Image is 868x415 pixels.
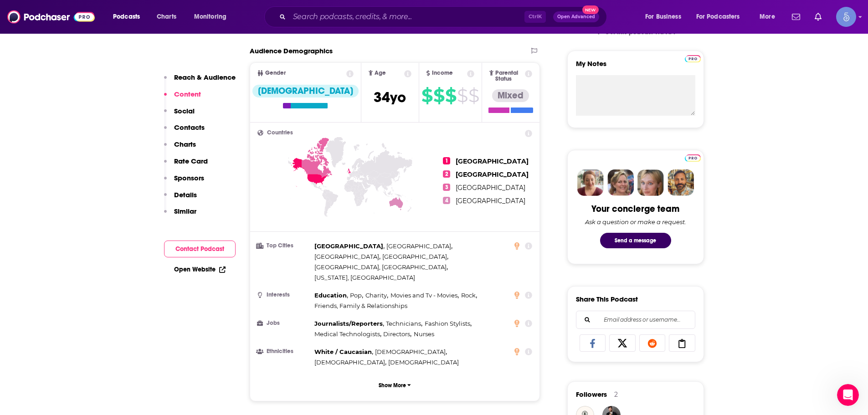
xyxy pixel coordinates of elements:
span: $ [433,88,444,103]
a: Share on X/Twitter [609,334,636,352]
span: [DEMOGRAPHIC_DATA] [388,359,459,366]
img: Podchaser Pro [685,154,701,162]
div: Search followers [576,311,695,329]
span: Friends, Family & Relationships [314,302,407,309]
button: Rate Card [164,157,208,174]
button: Details [164,190,197,207]
button: Similar [164,207,196,224]
button: Reach & Audience [164,73,236,90]
span: , [314,329,381,339]
span: 34 yo [374,88,406,106]
span: For Podcasters [696,10,740,23]
input: Search podcasts, credits, & more... [289,10,524,24]
span: Charity [365,292,387,299]
span: Journalists/Reporters [314,320,383,327]
button: open menu [639,10,693,24]
span: , [350,290,363,301]
span: 1 [443,157,450,164]
iframe: Intercom live chat [837,384,859,406]
button: open menu [753,10,786,24]
span: $ [468,88,479,103]
button: open menu [107,10,152,24]
div: 2 [614,390,618,399]
p: Reach & Audience [174,73,236,82]
button: open menu [188,10,238,24]
img: Barbara Profile [607,169,634,196]
div: Mixed [492,89,529,102]
span: Nurses [414,330,434,338]
button: Charts [164,140,196,157]
span: Open Advanced [557,15,595,19]
span: , [382,251,448,262]
div: [DEMOGRAPHIC_DATA] [252,85,359,97]
input: Email address or username... [584,311,688,328]
span: Fashion Stylists [425,320,470,327]
span: [GEOGRAPHIC_DATA] [314,253,379,260]
img: Podchaser Pro [685,55,701,62]
img: Jules Profile [637,169,664,196]
a: Pro website [685,153,701,162]
span: [GEOGRAPHIC_DATA] [456,170,529,179]
span: [GEOGRAPHIC_DATA] [382,253,447,260]
span: $ [445,88,456,103]
span: Followers [576,390,607,399]
span: $ [421,88,432,103]
img: Podchaser - Follow, Share and Rate Podcasts [7,8,95,26]
span: [GEOGRAPHIC_DATA] [456,197,525,205]
button: Sponsors [164,174,204,190]
span: , [314,251,380,262]
span: , [314,262,448,272]
span: [GEOGRAPHIC_DATA] [456,184,525,192]
p: Sponsors [174,174,204,182]
a: Share on Reddit [639,334,666,352]
span: , [386,318,422,329]
p: Similar [174,207,196,215]
span: , [314,347,373,357]
a: Pro website [685,54,701,62]
label: My Notes [576,59,695,75]
h3: Ethnicities [257,348,311,354]
span: , [390,290,459,301]
span: Monitoring [194,10,226,23]
h3: Jobs [257,320,311,326]
span: Charts [157,10,176,23]
span: , [383,329,411,339]
img: User Profile [836,7,856,27]
p: Rate Card [174,157,208,165]
a: Charts [151,10,182,24]
span: Age [375,70,386,76]
a: Show notifications dropdown [788,9,804,25]
h3: Top Cities [257,243,311,249]
span: [GEOGRAPHIC_DATA] [314,242,383,250]
p: Show More [379,382,406,389]
span: 4 [443,197,450,204]
h2: Audience Demographics [250,46,333,55]
span: Rock [461,292,476,299]
span: [GEOGRAPHIC_DATA], [GEOGRAPHIC_DATA] [314,263,447,271]
span: Logged in as Spiral5-G1 [836,7,856,27]
div: Ask a question or make a request. [585,218,686,225]
span: , [314,318,384,329]
img: Jon Profile [668,169,694,196]
span: 2 [443,170,450,178]
span: Technicians [386,320,421,327]
span: , [314,357,386,368]
span: , [386,241,452,251]
span: [DEMOGRAPHIC_DATA] [375,348,446,355]
p: Content [174,90,201,98]
h3: Interests [257,292,311,298]
button: Show More [257,377,533,394]
span: [DEMOGRAPHIC_DATA] [314,359,385,366]
span: , [375,347,447,357]
span: Movies and Tv - Movies [390,292,457,299]
span: [GEOGRAPHIC_DATA] [456,157,529,165]
span: , [365,290,388,301]
span: , [425,318,472,329]
p: Social [174,107,195,115]
span: [GEOGRAPHIC_DATA] [386,242,451,250]
span: , [314,290,348,301]
a: Show notifications dropdown [811,9,825,25]
img: Sydney Profile [577,169,604,196]
span: Directors [383,330,410,338]
p: Charts [174,140,196,149]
